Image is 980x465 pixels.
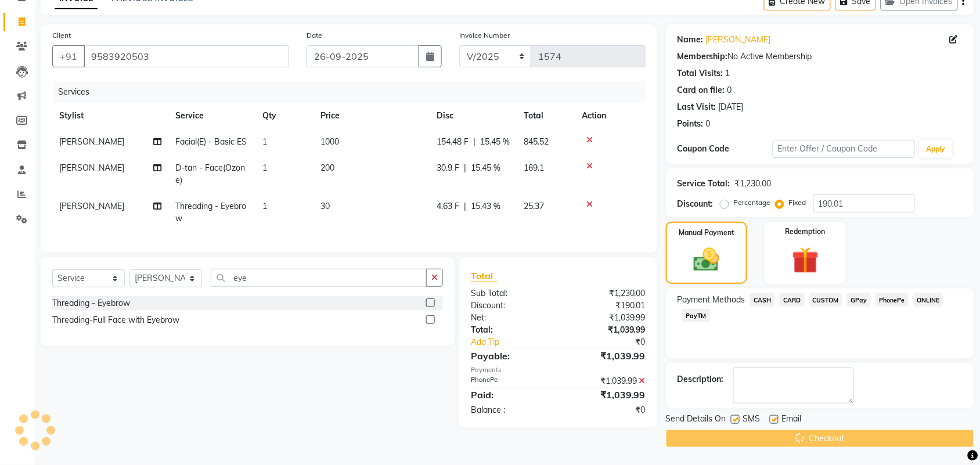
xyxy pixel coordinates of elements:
[558,324,654,336] div: ₹1,039.99
[168,103,255,129] th: Service
[471,365,646,375] div: Payments
[678,34,704,46] div: Name:
[574,336,654,348] div: ₹0
[678,198,714,210] div: Discount:
[558,287,654,300] div: ₹1,230.00
[52,314,179,326] div: Threading-Full Face with Eyebrow
[678,101,716,113] div: Last Visit:
[462,300,559,312] div: Discount:
[84,45,289,67] input: Search by Name/Mobile/Email/Code
[480,136,510,148] span: 15.45 %
[678,178,730,190] div: Service Total:
[773,140,915,158] input: Enter Offer / Coupon Code
[575,103,646,129] th: Action
[462,336,574,348] a: Add Tip
[462,375,559,387] div: PhonePe
[727,84,732,96] div: 0
[462,349,559,363] div: Payable:
[53,81,654,103] div: Services
[678,51,963,63] div: No Active Membership
[847,293,871,307] span: GPay
[307,30,322,41] label: Date
[462,404,559,416] div: Balance :
[437,136,469,148] span: 154.48 F
[524,163,544,173] span: 169.1
[52,45,85,67] button: +91
[678,84,725,96] div: Card on file:
[719,101,744,113] div: [DATE]
[462,324,559,336] div: Total:
[262,163,267,173] span: 1
[462,388,559,402] div: Paid:
[920,140,953,158] button: Apply
[780,293,805,307] span: CARD
[462,312,559,324] div: Net:
[913,293,943,307] span: ONLINE
[789,197,806,208] label: Fixed
[437,200,459,212] span: 4.63 F
[59,201,124,211] span: [PERSON_NAME]
[706,118,711,130] div: 0
[809,293,843,307] span: CUSTOM
[52,297,130,309] div: Threading - Eyebrow
[682,309,710,322] span: PayTM
[706,34,771,46] a: [PERSON_NAME]
[320,163,334,173] span: 200
[517,103,575,129] th: Total
[437,162,459,174] span: 30.9 F
[473,136,475,148] span: |
[255,103,314,129] th: Qty
[786,226,826,237] label: Redemption
[784,244,827,277] img: _gift.svg
[875,293,909,307] span: PhonePe
[52,30,71,41] label: Client
[686,245,727,275] img: _cash.svg
[734,197,771,208] label: Percentage
[678,294,745,306] span: Payment Methods
[558,300,654,312] div: ₹190.01
[459,30,510,41] label: Invoice Number
[524,201,544,211] span: 25.37
[782,413,802,427] span: Email
[471,270,498,282] span: Total
[735,178,772,190] div: ₹1,230.00
[314,103,430,129] th: Price
[678,373,724,385] div: Description:
[678,143,773,155] div: Coupon Code
[211,269,427,287] input: Search or Scan
[175,201,246,224] span: Threading - Eyebrow
[59,163,124,173] span: [PERSON_NAME]
[52,103,168,129] th: Stylist
[464,200,466,212] span: |
[666,413,726,427] span: Send Details On
[750,293,775,307] span: CASH
[462,287,559,300] div: Sub Total:
[558,375,654,387] div: ₹1,039.99
[558,404,654,416] div: ₹0
[262,136,267,147] span: 1
[524,136,549,147] span: 845.52
[743,413,761,427] span: SMS
[558,349,654,363] div: ₹1,039.99
[464,162,466,174] span: |
[558,388,654,402] div: ₹1,039.99
[175,136,247,147] span: Facial(E) - Basic ES
[320,136,339,147] span: 1000
[726,67,730,80] div: 1
[430,103,517,129] th: Disc
[678,51,728,63] div: Membership:
[679,228,734,238] label: Manual Payment
[678,67,723,80] div: Total Visits:
[262,201,267,211] span: 1
[678,118,704,130] div: Points:
[175,163,245,185] span: D-tan - Face(Ozone)
[320,201,330,211] span: 30
[558,312,654,324] div: ₹1,039.99
[471,200,500,212] span: 15.43 %
[59,136,124,147] span: [PERSON_NAME]
[471,162,500,174] span: 15.45 %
